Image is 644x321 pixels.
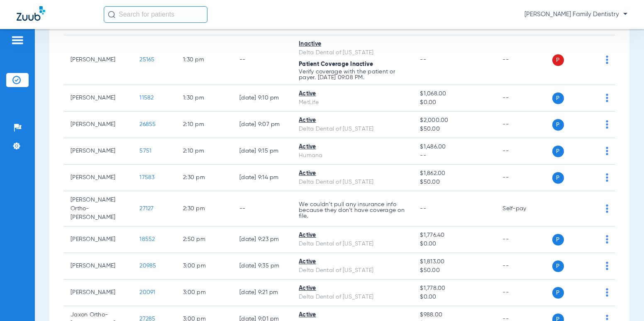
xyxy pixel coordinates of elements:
[420,116,489,125] span: $2,000.00
[606,262,608,270] img: group-dot-blue.svg
[420,311,489,319] span: $988.00
[496,165,552,191] td: --
[176,138,233,165] td: 2:10 PM
[17,6,45,21] img: Zuub Logo
[64,165,133,191] td: [PERSON_NAME]
[139,95,154,101] span: 11582
[233,35,292,85] td: --
[420,293,489,302] span: $0.00
[139,206,154,212] span: 27127
[233,165,292,191] td: [DATE] 9:14 PM
[606,288,608,297] img: group-dot-blue.svg
[299,151,407,160] div: Humana
[496,253,552,280] td: --
[233,253,292,280] td: [DATE] 9:35 PM
[420,240,489,248] span: $0.00
[233,280,292,306] td: [DATE] 9:21 PM
[606,204,608,213] img: group-dot-blue.svg
[299,258,407,266] div: Active
[139,236,155,242] span: 18552
[420,266,489,275] span: $50.00
[299,284,407,293] div: Active
[64,253,133,280] td: [PERSON_NAME]
[299,61,373,67] span: Patient Coverage Inactive
[420,206,426,212] span: --
[64,191,133,226] td: [PERSON_NAME] Ortho-[PERSON_NAME]
[139,122,156,127] span: 26855
[496,138,552,165] td: --
[552,172,564,184] span: P
[420,258,489,266] span: $1,813.00
[299,266,407,275] div: Delta Dental of [US_STATE]
[496,280,552,306] td: --
[552,234,564,246] span: P
[233,85,292,112] td: [DATE] 9:10 PM
[420,231,489,240] span: $1,776.40
[606,56,608,64] img: group-dot-blue.svg
[420,98,489,107] span: $0.00
[606,173,608,182] img: group-dot-blue.svg
[64,112,133,138] td: [PERSON_NAME]
[139,263,156,269] span: 20985
[64,85,133,112] td: [PERSON_NAME]
[606,235,608,243] img: group-dot-blue.svg
[176,85,233,112] td: 1:30 PM
[552,119,564,131] span: P
[420,143,489,151] span: $1,486.00
[233,226,292,253] td: [DATE] 9:23 PM
[64,138,133,165] td: [PERSON_NAME]
[299,178,407,187] div: Delta Dental of [US_STATE]
[299,311,407,319] div: Active
[606,94,608,102] img: group-dot-blue.svg
[552,146,564,157] span: P
[420,178,489,187] span: $50.00
[64,280,133,306] td: [PERSON_NAME]
[552,54,564,66] span: P
[496,35,552,85] td: --
[233,191,292,226] td: --
[420,90,489,98] span: $1,068.00
[299,40,407,49] div: Inactive
[139,289,155,295] span: 20091
[108,11,115,18] img: Search Icon
[299,240,407,248] div: Delta Dental of [US_STATE]
[233,138,292,165] td: [DATE] 9:15 PM
[299,69,407,80] p: Verify coverage with the patient or payer. [DATE] 09:08 PM.
[233,112,292,138] td: [DATE] 9:07 PM
[299,125,407,134] div: Delta Dental of [US_STATE]
[176,112,233,138] td: 2:10 PM
[420,57,426,63] span: --
[552,260,564,272] span: P
[176,191,233,226] td: 2:30 PM
[420,151,489,160] span: --
[11,35,24,45] img: hamburger-icon
[606,147,608,155] img: group-dot-blue.svg
[420,125,489,134] span: $50.00
[420,169,489,178] span: $1,862.00
[64,226,133,253] td: [PERSON_NAME]
[64,35,133,85] td: [PERSON_NAME]
[299,90,407,98] div: Active
[496,226,552,253] td: --
[176,165,233,191] td: 2:30 PM
[176,226,233,253] td: 2:50 PM
[299,143,407,151] div: Active
[299,169,407,178] div: Active
[552,92,564,104] span: P
[496,191,552,226] td: Self-pay
[496,112,552,138] td: --
[606,120,608,129] img: group-dot-blue.svg
[552,287,564,299] span: P
[299,49,407,57] div: Delta Dental of [US_STATE]
[299,202,407,219] p: We couldn’t pull any insurance info because they don’t have coverage on file.
[420,284,489,293] span: $1,778.00
[176,253,233,280] td: 3:00 PM
[299,293,407,302] div: Delta Dental of [US_STATE]
[139,57,154,63] span: 25165
[176,280,233,306] td: 3:00 PM
[139,148,151,154] span: 5751
[176,35,233,85] td: 1:30 PM
[299,116,407,125] div: Active
[299,98,407,107] div: MetLife
[299,231,407,240] div: Active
